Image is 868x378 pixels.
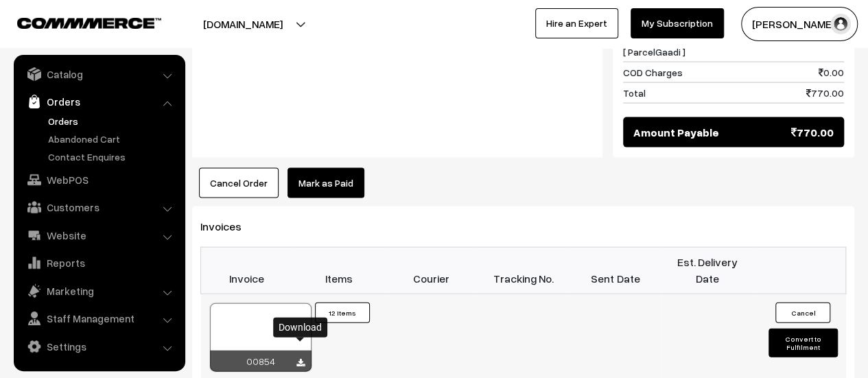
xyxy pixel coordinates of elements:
[17,89,180,114] a: Orders
[210,351,312,372] div: 00854
[17,167,180,192] a: WebPOS
[570,247,661,294] th: Sent Date
[315,303,370,323] button: 12 Items
[17,223,180,248] a: Website
[17,306,180,331] a: Staff Management
[17,62,180,86] a: Catalog
[45,132,180,146] a: Abandoned Cart
[631,8,724,38] a: My Subscription
[477,247,569,294] th: Tracking No.
[661,247,753,294] th: Est. Delivery Date
[273,318,327,338] div: Download
[741,7,858,41] button: [PERSON_NAME]
[288,168,364,198] a: Mark as Paid
[45,114,180,128] a: Orders
[200,220,258,233] span: Invoices
[633,124,719,141] span: Amount Payable
[17,250,180,275] a: Reports
[623,65,683,80] span: COD Charges
[17,279,180,303] a: Marketing
[623,86,646,100] span: Total
[293,247,385,294] th: Items
[17,195,180,220] a: Customers
[819,65,844,80] span: 0.00
[199,168,279,198] button: Cancel Order
[155,7,331,41] button: [DOMAIN_NAME]
[45,150,180,164] a: Contact Enquires
[17,14,137,30] a: COMMMERCE
[385,247,477,294] th: Courier
[17,334,180,359] a: Settings
[830,14,851,34] img: user
[769,329,837,357] button: Convert to Fulfilment
[791,124,834,141] span: 770.00
[201,247,293,294] th: Invoice
[17,18,161,28] img: COMMMERCE
[535,8,618,38] a: Hire an Expert
[775,303,830,323] button: Cancel
[806,86,844,100] span: 770.00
